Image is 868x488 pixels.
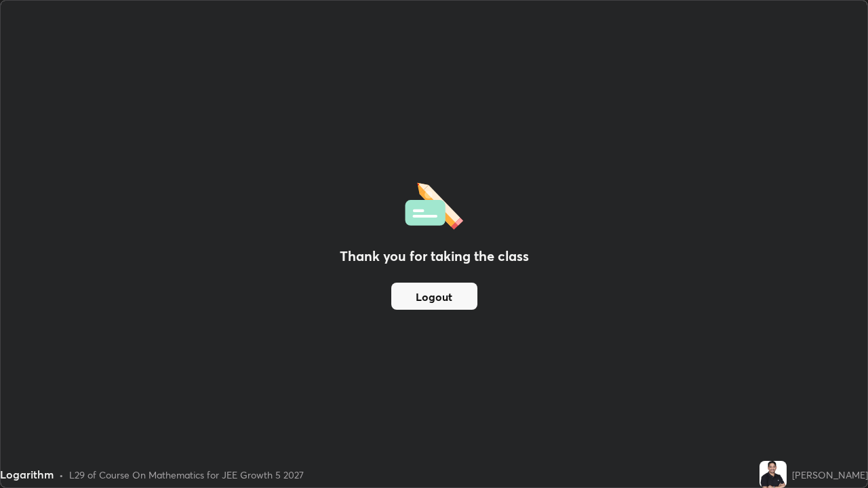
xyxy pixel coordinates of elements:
[340,246,529,266] h2: Thank you for taking the class
[59,468,64,482] div: •
[792,468,868,482] div: [PERSON_NAME]
[405,178,463,230] img: offlineFeedback.1438e8b3.svg
[391,283,477,310] button: Logout
[759,461,787,488] img: 8c6bbdf08e624b6db9f7afe2b3930918.jpg
[69,468,304,482] div: L29 of Course On Mathematics for JEE Growth 5 2027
